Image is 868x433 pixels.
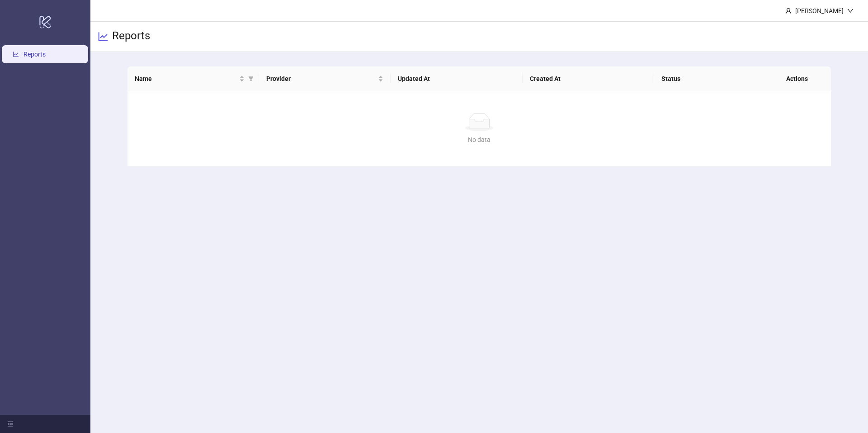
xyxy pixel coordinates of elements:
span: line-chart [98,31,108,42]
th: Updated At [391,66,522,91]
th: Created At [523,66,654,91]
span: filter [246,72,255,85]
span: Provider [266,74,376,84]
span: menu-fold [7,421,14,427]
div: No data [138,135,820,145]
span: Name [135,74,237,84]
th: Provider [259,66,391,91]
span: filter [248,76,254,81]
th: Status [654,66,786,91]
th: Actions [779,66,824,91]
h3: Reports [112,29,150,44]
a: Reports [24,51,46,58]
div: [PERSON_NAME] [792,6,847,16]
span: down [847,8,854,14]
span: user [785,8,792,14]
th: Name [127,66,259,91]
